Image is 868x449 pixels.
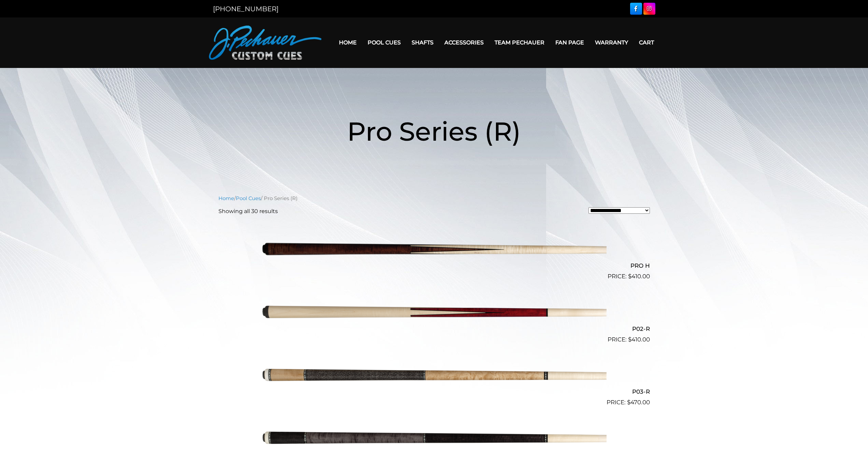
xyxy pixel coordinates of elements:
[362,34,406,51] a: Pool Cues
[550,34,589,51] a: Fan Page
[627,399,650,406] bdi: 470.00
[262,284,607,341] img: P02-R
[628,273,631,280] span: $
[347,115,521,147] span: Pro Series (R)
[218,195,234,201] a: Home
[262,221,607,278] img: PRO H
[218,347,650,407] a: P03-R $470.00
[218,385,650,398] h2: P03-R
[218,221,650,281] a: PRO H $410.00
[262,347,607,404] img: P03-R
[628,336,650,343] bdi: 410.00
[627,399,630,406] span: $
[634,34,659,51] a: Cart
[218,259,650,272] h2: PRO H
[489,34,550,51] a: Team Pechauer
[588,207,650,214] select: Shop order
[628,336,631,343] span: $
[333,34,362,51] a: Home
[218,284,650,344] a: P02-R $410.00
[236,195,261,201] a: Pool Cues
[209,26,322,60] img: Pechauer Custom Cues
[213,5,279,13] a: [PHONE_NUMBER]
[218,207,278,215] p: Showing all 30 results
[628,273,650,280] bdi: 410.00
[406,34,439,51] a: Shafts
[218,195,650,202] nav: Breadcrumb
[439,34,489,51] a: Accessories
[589,34,634,51] a: Warranty
[218,322,650,335] h2: P02-R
